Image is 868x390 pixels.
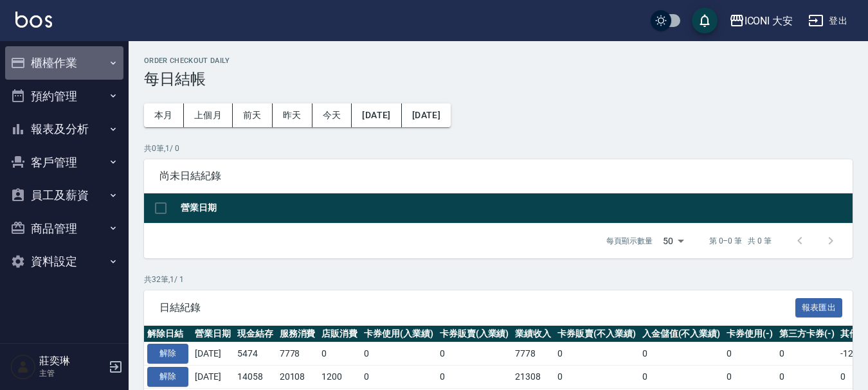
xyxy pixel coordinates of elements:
[361,366,437,389] td: 0
[144,274,853,285] p: 共 32 筆, 1 / 1
[5,146,123,179] button: 客戶管理
[776,366,838,389] td: 0
[10,354,36,380] img: Person
[5,112,123,146] button: 報表及分析
[745,13,793,29] div: ICONI 大安
[184,103,233,127] button: 上個月
[159,301,795,314] span: 日結紀錄
[776,342,838,366] td: 0
[144,143,853,154] p: 共 0 筆, 1 / 0
[276,326,319,342] th: 服務消費
[437,366,512,389] td: 0
[318,342,361,366] td: 0
[276,366,319,389] td: 20108
[5,80,123,113] button: 預約管理
[144,70,853,88] h3: 每日結帳
[147,344,188,364] button: 解除
[234,366,276,389] td: 14058
[5,179,123,212] button: 員工及薪資
[723,342,776,366] td: 0
[318,366,361,389] td: 1200
[639,326,724,342] th: 入金儲值(不入業績)
[234,342,276,366] td: 5474
[512,342,554,366] td: 7778
[276,342,319,366] td: 7778
[554,326,639,342] th: 卡券販賣(不入業績)
[795,301,843,313] a: 報表匯出
[692,8,718,33] button: save
[192,326,234,342] th: 營業日期
[39,368,105,379] p: 主管
[5,212,123,245] button: 商品管理
[723,326,776,342] th: 卡券使用(-)
[512,326,554,342] th: 業績收入
[233,103,273,127] button: 前天
[554,366,639,389] td: 0
[318,326,361,342] th: 店販消費
[795,298,843,318] button: 報表匯出
[192,342,234,366] td: [DATE]
[512,366,554,389] td: 21308
[39,355,105,368] h5: 莊奕琳
[639,366,724,389] td: 0
[803,9,853,33] button: 登出
[658,224,689,258] div: 50
[144,103,184,127] button: 本月
[437,326,512,342] th: 卡券販賣(入業績)
[273,103,312,127] button: 昨天
[15,12,52,28] img: Logo
[144,326,192,342] th: 解除日結
[147,367,188,387] button: 解除
[5,46,123,80] button: 櫃檯作業
[5,245,123,278] button: 資料設定
[639,342,724,366] td: 0
[554,342,639,366] td: 0
[437,342,512,366] td: 0
[144,57,853,65] h2: Order checkout daily
[723,366,776,389] td: 0
[192,366,234,389] td: [DATE]
[776,326,838,342] th: 第三方卡券(-)
[361,342,437,366] td: 0
[234,326,276,342] th: 現金結存
[709,235,772,247] p: 第 0–0 筆 共 0 筆
[352,103,401,127] button: [DATE]
[402,103,451,127] button: [DATE]
[606,235,653,247] p: 每頁顯示數量
[312,103,352,127] button: 今天
[159,170,837,182] span: 尚未日結紀錄
[361,326,437,342] th: 卡券使用(入業績)
[724,8,799,34] button: ICONI 大安
[177,193,853,224] th: 營業日期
